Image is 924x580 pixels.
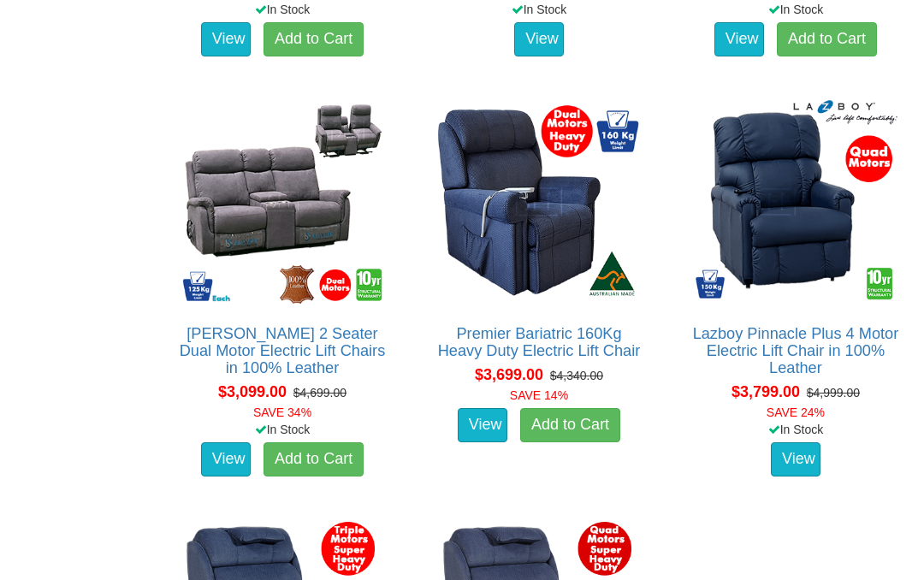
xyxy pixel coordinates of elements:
[180,325,386,376] a: [PERSON_NAME] 2 Seater Dual Motor Electric Lift Chairs in 100% Leather
[163,421,401,438] div: In Stock
[807,386,860,399] del: $4,999.00
[677,1,915,18] div: In Stock
[693,325,899,376] a: Lazboy Pinnacle Plus 4 Motor Electric Lift Chair in 100% Leather
[438,325,641,359] a: Premier Bariatric 160Kg Heavy Duty Electric Lift Chair
[520,408,620,442] a: Add to Cart
[264,442,364,476] a: Add to Cart
[433,96,645,308] img: Premier Bariatric 160Kg Heavy Duty Electric Lift Chair
[458,408,507,442] a: View
[714,22,764,56] a: View
[550,369,603,382] del: $4,340.00
[771,442,820,476] a: View
[293,386,346,399] del: $4,699.00
[475,366,543,383] span: $3,699.00
[176,96,388,308] img: Dalton 2 Seater Dual Motor Electric Lift Chairs in 100% Leather
[677,421,915,438] div: In Stock
[253,405,311,419] font: SAVE 34%
[218,383,287,400] span: $3,099.00
[777,22,877,56] a: Add to Cart
[510,388,568,402] font: SAVE 14%
[201,22,251,56] a: View
[264,22,364,56] a: Add to Cart
[690,96,902,308] img: Lazboy Pinnacle Plus 4 Motor Electric Lift Chair in 100% Leather
[731,383,800,400] span: $3,799.00
[201,442,251,476] a: View
[420,1,658,18] div: In Stock
[767,405,825,419] font: SAVE 24%
[163,1,401,18] div: In Stock
[514,22,564,56] a: View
